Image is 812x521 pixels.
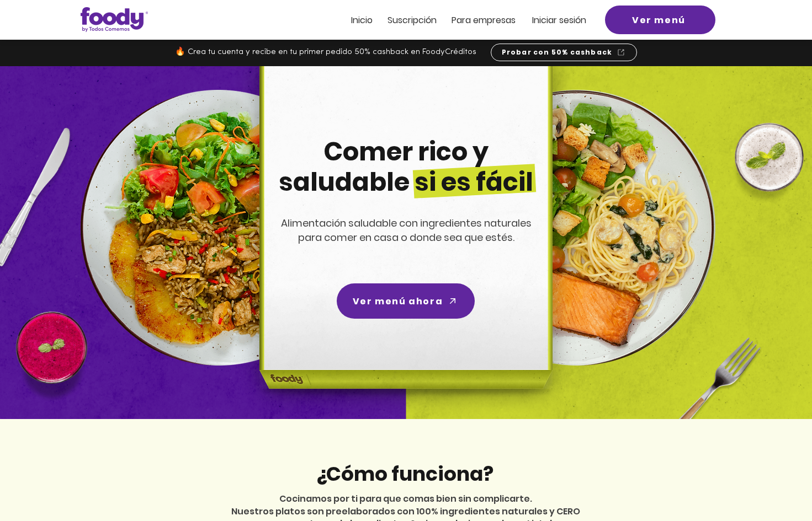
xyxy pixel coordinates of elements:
a: Ver menú [605,6,715,34]
img: left-dish-compress.png [81,90,357,366]
img: Logo_Foody V2.0.0 (3).png [81,7,148,32]
span: Probar con 50% cashback [502,47,613,57]
span: Ver menú [632,13,686,27]
span: Suscripción [388,14,437,26]
iframe: Messagebird Livechat Widget [748,457,801,510]
span: Comer rico y saludable si es fácil [279,134,533,200]
a: Probar con 50% cashback [491,44,637,61]
span: Pa [452,14,462,26]
a: Ver menú ahora [337,283,475,319]
span: Inicio [351,14,373,26]
a: Inicio [351,15,373,25]
span: Cocinamos por ti para que comas bien sin complicarte. [279,492,532,505]
a: Suscripción [388,15,437,25]
img: headline-center-compress.png [229,66,580,419]
span: 🔥 Crea tu cuenta y recibe en tu primer pedido 50% cashback en FoodyCréditos [175,48,476,56]
span: Iniciar sesión [532,14,586,26]
a: Para empresas [452,15,516,25]
span: ra empresas [462,14,516,26]
span: Alimentación saludable con ingredientes naturales para comer en casa o donde sea que estés. [281,216,532,244]
span: ¿Cómo funciona? [316,460,493,488]
span: Ver menú ahora [353,294,443,308]
a: Iniciar sesión [532,15,586,25]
